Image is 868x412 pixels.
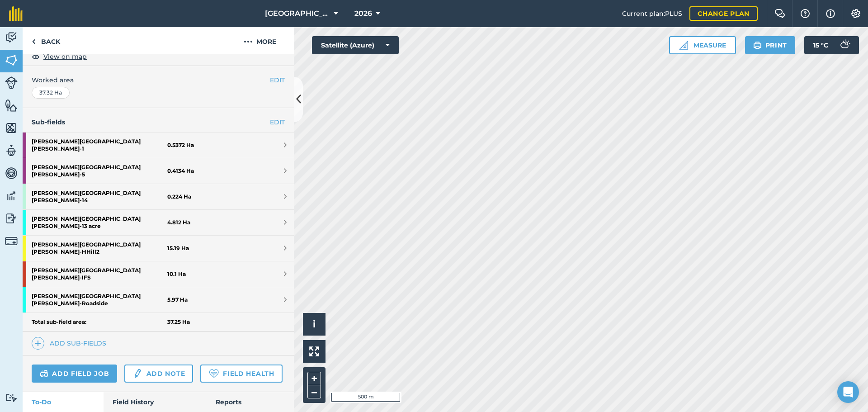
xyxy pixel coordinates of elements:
strong: [PERSON_NAME][GEOGRAPHIC_DATA][PERSON_NAME] - 1 [32,133,167,158]
a: Reports [207,392,294,412]
img: svg+xml;base64,PD94bWwgdmVyc2lvbj0iMS4wIiBlbmNvZGluZz0idXRmLTgiPz4KPCEtLSBHZW5lcmF0b3I6IEFkb2JlIE... [5,212,18,225]
a: EDIT [270,117,285,127]
a: [PERSON_NAME][GEOGRAPHIC_DATA][PERSON_NAME]-50.4134 Ha [23,158,294,184]
a: [PERSON_NAME][GEOGRAPHIC_DATA][PERSON_NAME]-13 acre4.812 Ha [23,210,294,235]
strong: [PERSON_NAME][GEOGRAPHIC_DATA][PERSON_NAME] - HHill2 [32,236,167,261]
strong: 0.224 Ha [167,193,191,200]
span: i [313,318,316,330]
img: svg+xml;base64,PHN2ZyB4bWxucz0iaHR0cDovL3d3dy53My5vcmcvMjAwMC9zdmciIHdpZHRoPSIxOCIgaGVpZ2h0PSIyNC... [32,51,40,62]
a: [PERSON_NAME][GEOGRAPHIC_DATA][PERSON_NAME]-IFS10.1 Ha [23,261,294,287]
img: svg+xml;base64,PD94bWwgdmVyc2lvbj0iMS4wIiBlbmNvZGluZz0idXRmLTgiPz4KPCEtLSBHZW5lcmF0b3I6IEFkb2JlIE... [835,36,854,54]
img: svg+xml;base64,PD94bWwgdmVyc2lvbj0iMS4wIiBlbmNvZGluZz0idXRmLTgiPz4KPCEtLSBHZW5lcmF0b3I6IEFkb2JlIE... [5,235,18,247]
img: svg+xml;base64,PHN2ZyB4bWxucz0iaHR0cDovL3d3dy53My5vcmcvMjAwMC9zdmciIHdpZHRoPSIxNyIgaGVpZ2h0PSIxNy... [826,8,835,19]
div: 37.32 Ha [32,87,70,99]
span: View on map [43,52,87,62]
a: Add sub-fields [32,337,110,350]
strong: [PERSON_NAME][GEOGRAPHIC_DATA][PERSON_NAME] - Roadside [32,287,167,313]
h4: Sub-fields [23,117,294,127]
button: More [226,27,294,54]
span: Current plan : PLUS [622,9,682,19]
strong: 0.5372 Ha [167,142,194,149]
img: svg+xml;base64,PHN2ZyB4bWxucz0iaHR0cDovL3d3dy53My5vcmcvMjAwMC9zdmciIHdpZHRoPSIxOSIgaGVpZ2h0PSIyNC... [753,40,762,51]
div: Open Intercom Messenger [837,381,859,403]
strong: 15.19 Ha [167,245,189,252]
img: svg+xml;base64,PD94bWwgdmVyc2lvbj0iMS4wIiBlbmNvZGluZz0idXRmLTgiPz4KPCEtLSBHZW5lcmF0b3I6IEFkb2JlIE... [5,166,18,180]
strong: 37.25 Ha [167,318,190,326]
img: svg+xml;base64,PD94bWwgdmVyc2lvbj0iMS4wIiBlbmNvZGluZz0idXRmLTgiPz4KPCEtLSBHZW5lcmF0b3I6IEFkb2JlIE... [5,76,18,89]
span: 15 ° C [813,36,828,54]
strong: 5.97 Ha [167,296,188,303]
button: Print [745,36,796,54]
a: Add field job [32,365,117,383]
strong: Total sub-field area: [32,318,167,326]
a: To-Do [23,392,104,412]
a: Field History [104,392,206,412]
img: svg+xml;base64,PHN2ZyB4bWxucz0iaHR0cDovL3d3dy53My5vcmcvMjAwMC9zdmciIHdpZHRoPSI1NiIgaGVpZ2h0PSI2MC... [5,99,18,112]
strong: [PERSON_NAME][GEOGRAPHIC_DATA][PERSON_NAME] - 5 [32,158,167,184]
button: Measure [669,36,736,54]
strong: 4.812 Ha [167,219,190,226]
img: svg+xml;base64,PD94bWwgdmVyc2lvbj0iMS4wIiBlbmNvZGluZz0idXRmLTgiPz4KPCEtLSBHZW5lcmF0b3I6IEFkb2JlIE... [5,31,18,44]
a: [PERSON_NAME][GEOGRAPHIC_DATA][PERSON_NAME]-140.224 Ha [23,184,294,209]
button: i [303,313,325,336]
img: A question mark icon [800,9,811,18]
img: Two speech bubbles overlapping with the left bubble in the forefront [774,9,785,18]
button: Satellite (Azure) [312,36,399,54]
img: svg+xml;base64,PD94bWwgdmVyc2lvbj0iMS4wIiBlbmNvZGluZz0idXRmLTgiPz4KPCEtLSBHZW5lcmF0b3I6IEFkb2JlIE... [5,144,18,157]
img: svg+xml;base64,PD94bWwgdmVyc2lvbj0iMS4wIiBlbmNvZGluZz0idXRmLTgiPz4KPCEtLSBHZW5lcmF0b3I6IEFkb2JlIE... [132,368,142,379]
img: Ruler icon [679,41,688,50]
a: [PERSON_NAME][GEOGRAPHIC_DATA][PERSON_NAME]-10.5372 Ha [23,133,294,158]
strong: 10.1 Ha [167,270,186,278]
img: svg+xml;base64,PHN2ZyB4bWxucz0iaHR0cDovL3d3dy53My5vcmcvMjAwMC9zdmciIHdpZHRoPSI1NiIgaGVpZ2h0PSI2MC... [5,53,18,67]
img: svg+xml;base64,PD94bWwgdmVyc2lvbj0iMS4wIiBlbmNvZGluZz0idXRmLTgiPz4KPCEtLSBHZW5lcmF0b3I6IEFkb2JlIE... [5,393,18,402]
img: svg+xml;base64,PD94bWwgdmVyc2lvbj0iMS4wIiBlbmNvZGluZz0idXRmLTgiPz4KPCEtLSBHZW5lcmF0b3I6IEFkb2JlIE... [40,368,48,379]
img: svg+xml;base64,PD94bWwgdmVyc2lvbj0iMS4wIiBlbmNvZGluZz0idXRmLTgiPz4KPCEtLSBHZW5lcmF0b3I6IEFkb2JlIE... [5,189,18,203]
a: Change plan [689,6,758,21]
img: Four arrows, one pointing top left, one top right, one bottom right and the last bottom left [309,346,319,356]
span: Worked area [32,75,285,85]
a: [PERSON_NAME][GEOGRAPHIC_DATA][PERSON_NAME]-HHill215.19 Ha [23,236,294,261]
button: EDIT [270,75,285,85]
button: + [307,372,321,385]
img: svg+xml;base64,PHN2ZyB4bWxucz0iaHR0cDovL3d3dy53My5vcmcvMjAwMC9zdmciIHdpZHRoPSIxNCIgaGVpZ2h0PSIyNC... [35,338,41,349]
strong: [PERSON_NAME][GEOGRAPHIC_DATA][PERSON_NAME] - 13 acre [32,210,167,235]
a: [PERSON_NAME][GEOGRAPHIC_DATA][PERSON_NAME]-Roadside5.97 Ha [23,287,294,313]
img: svg+xml;base64,PHN2ZyB4bWxucz0iaHR0cDovL3d3dy53My5vcmcvMjAwMC9zdmciIHdpZHRoPSI1NiIgaGVpZ2h0PSI2MC... [5,121,18,135]
span: [GEOGRAPHIC_DATA] [265,8,330,19]
img: fieldmargin Logo [9,6,23,21]
button: 15 °C [804,36,859,54]
strong: [PERSON_NAME][GEOGRAPHIC_DATA][PERSON_NAME] - IFS [32,261,167,287]
img: svg+xml;base64,PHN2ZyB4bWxucz0iaHR0cDovL3d3dy53My5vcmcvMjAwMC9zdmciIHdpZHRoPSIyMCIgaGVpZ2h0PSIyNC... [244,36,253,47]
span: 2026 [354,8,372,19]
a: Field Health [200,365,282,383]
a: Back [23,27,69,54]
button: – [307,385,321,398]
button: View on map [32,51,87,62]
strong: 0.4134 Ha [167,167,194,175]
a: Add note [124,365,193,383]
img: svg+xml;base64,PHN2ZyB4bWxucz0iaHR0cDovL3d3dy53My5vcmcvMjAwMC9zdmciIHdpZHRoPSI5IiBoZWlnaHQ9IjI0Ii... [32,36,36,47]
img: A cog icon [850,9,861,18]
strong: [PERSON_NAME][GEOGRAPHIC_DATA][PERSON_NAME] - 14 [32,184,167,209]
